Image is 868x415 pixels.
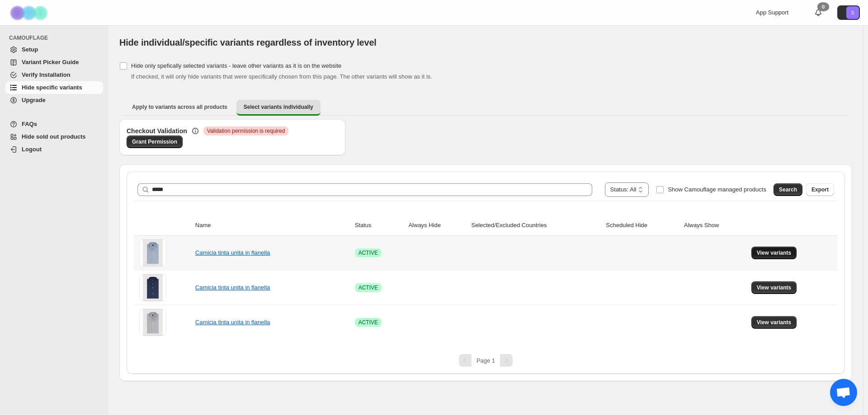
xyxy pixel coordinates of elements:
button: Apply to variants across all products [125,100,235,114]
span: FAQs [22,121,37,127]
div: 0 [817,2,829,11]
span: ACTIVE [359,284,378,291]
button: Select variants individually [236,100,321,116]
span: View variants [757,284,792,291]
a: Upgrade [5,94,103,107]
span: Show Camouflage managed products [668,186,766,193]
span: Hide sold out products [22,133,86,140]
span: Logout [22,146,42,153]
span: Export [811,186,829,193]
span: Variant Picker Guide [22,59,79,65]
span: Hide individual/specific variants regardless of inventory level [119,37,377,47]
text: S [851,10,854,15]
span: CAMOUFLAGE [9,34,104,42]
a: Camicia tinta unita in flanella [195,284,270,291]
a: Verify Installation [5,69,103,81]
button: Search [774,183,802,196]
button: Avatar with initials S [837,5,860,20]
span: ACTIVE [359,319,378,326]
th: Name [193,215,352,236]
a: Camicia tinta unita in flanella [195,249,270,256]
a: Camicia tinta unita in flanella [195,319,270,326]
th: Always Hide [406,215,468,236]
span: Grant Permission [132,138,177,145]
th: Status [352,215,406,236]
span: ACTIVE [359,249,378,256]
a: Grant Permission [127,135,183,148]
div: Aprire la chat [830,379,857,406]
button: Export [806,183,834,196]
th: Scheduled Hide [603,215,681,236]
span: Select variants individually [244,103,313,111]
a: Setup [5,43,103,56]
span: Hide only spefically selected variants - leave other variants as it is on the website [131,62,341,69]
span: Validation permission is required [207,127,285,135]
th: Always Show [681,215,749,236]
span: Upgrade [22,97,46,103]
span: Verify Installation [22,71,71,78]
a: Hide specific variants [5,81,103,94]
button: View variants [751,281,797,294]
a: Variant Picker Guide [5,56,103,69]
button: View variants [751,247,797,259]
span: Search [779,186,797,193]
span: View variants [757,319,792,326]
a: 0 [814,8,823,17]
a: Hide sold out products [5,131,103,143]
a: FAQs [5,118,103,131]
h3: Checkout Validation [127,126,187,135]
span: App Support [756,9,788,16]
a: Logout [5,143,103,156]
span: Apply to variants across all products [132,103,227,111]
span: Page 1 [476,357,495,364]
th: Selected/Excluded Countries [468,215,603,236]
button: View variants [751,316,797,329]
span: If checked, it will only hide variants that were specifically chosen from this page. The other va... [131,73,432,80]
span: View variants [757,249,792,256]
img: Camouflage [7,0,52,25]
span: Hide specific variants [22,84,82,91]
span: Avatar with initials S [846,6,859,19]
div: Select variants individually [119,119,852,381]
nav: Pagination [134,354,838,367]
span: Setup [22,46,38,53]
